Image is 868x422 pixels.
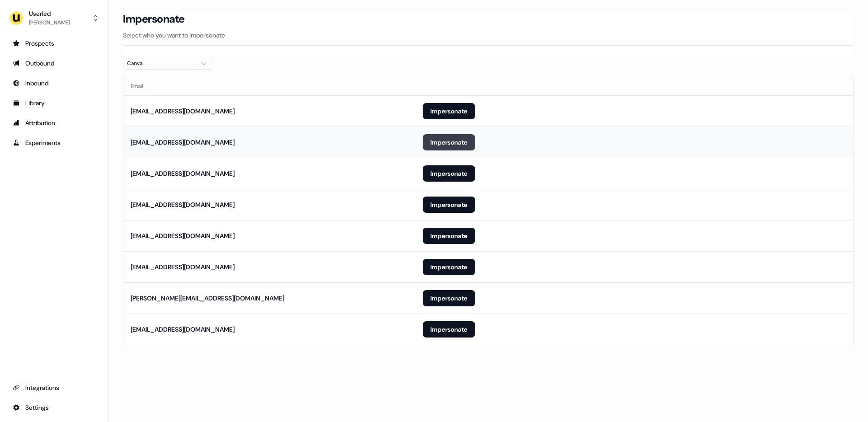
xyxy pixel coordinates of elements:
[13,98,95,108] div: Library
[423,103,475,119] button: Impersonate
[7,116,101,130] a: Go to attribution
[29,18,70,27] div: [PERSON_NAME]
[13,59,95,68] div: Outbound
[7,76,101,90] a: Go to Inbound
[7,7,101,29] button: Userled[PERSON_NAME]
[7,380,101,395] a: Go to integrations
[13,138,95,147] div: Experiments
[131,107,235,116] div: [EMAIL_ADDRESS][DOMAIN_NAME]
[7,400,101,415] a: Go to integrations
[127,59,195,68] div: Canva
[423,165,475,182] button: Impersonate
[13,383,95,392] div: Integrations
[131,200,235,209] div: [EMAIL_ADDRESS][DOMAIN_NAME]
[423,228,475,244] button: Impersonate
[131,138,235,147] div: [EMAIL_ADDRESS][DOMAIN_NAME]
[123,57,213,70] button: Canva
[13,403,95,412] div: Settings
[7,96,101,110] a: Go to templates
[423,197,475,213] button: Impersonate
[131,263,235,272] div: [EMAIL_ADDRESS][DOMAIN_NAME]
[123,12,185,26] h3: Impersonate
[131,231,235,240] div: [EMAIL_ADDRESS][DOMAIN_NAME]
[131,169,235,178] div: [EMAIL_ADDRESS][DOMAIN_NAME]
[123,31,854,40] p: Select who you want to impersonate
[7,56,101,70] a: Go to outbound experience
[423,259,475,275] button: Impersonate
[131,294,284,303] div: [PERSON_NAME][EMAIL_ADDRESS][DOMAIN_NAME]
[423,134,475,150] button: Impersonate
[131,325,235,334] div: [EMAIL_ADDRESS][DOMAIN_NAME]
[29,9,70,18] div: Userled
[13,79,95,88] div: Inbound
[13,39,95,48] div: Prospects
[13,118,95,127] div: Attribution
[123,77,415,95] th: Email
[423,321,475,338] button: Impersonate
[7,136,101,150] a: Go to experiments
[7,36,101,51] a: Go to prospects
[423,290,475,306] button: Impersonate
